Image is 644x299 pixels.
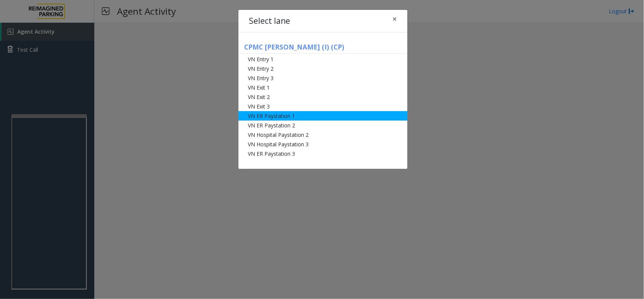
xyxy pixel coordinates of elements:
li: VN Hospital Paystation 3 [238,139,407,149]
li: VN Entry 1 [238,54,407,64]
li: VN ER Paystation 2 [238,121,407,130]
button: Close [387,10,402,28]
span: × [392,14,397,24]
h4: Select lane [249,15,290,27]
li: VN Hospital Paystation 2 [238,130,407,139]
li: VN Exit 2 [238,92,407,102]
li: VN ER Paystation 3 [238,149,407,158]
li: VN Entry 2 [238,64,407,73]
li: VN ER Paystation 1 [238,111,407,121]
li: VN Exit 3 [238,102,407,111]
h5: CPMC [PERSON_NAME] (I) (CP) [238,43,407,54]
li: VN Entry 3 [238,73,407,83]
li: VN Exit 1 [238,83,407,92]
